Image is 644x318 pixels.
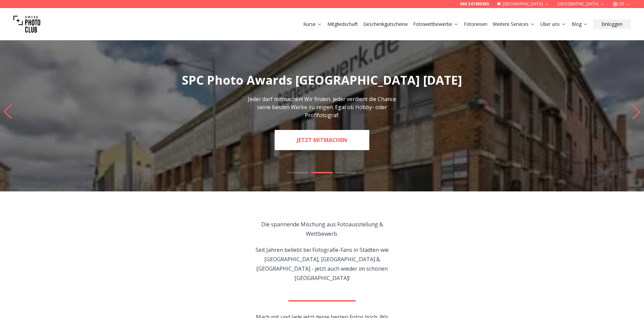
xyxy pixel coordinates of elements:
p: Seit Jahren beliebt bei Fotografie-Fans in Städten wie [GEOGRAPHIC_DATA], [GEOGRAPHIC_DATA] & [GE... [246,245,399,283]
button: Fotoreisen [461,19,490,29]
a: Fotoreisen [464,21,487,28]
button: Blog [569,19,591,29]
button: Mitgliedschaft [325,19,361,29]
a: Kurse [303,21,322,28]
button: Weitere Services [490,19,538,29]
a: JETZT MITMACHEN [275,130,369,150]
img: Swiss photo club [13,11,40,38]
button: Kurse [301,19,325,29]
button: Geschenkgutscheine [361,19,411,29]
a: Mitgliedschaft [327,21,358,28]
p: Jeder darf mitmachen! Wir finden, jeder verdient die Chance seine besten Werke zu zeigen. Egal ob... [247,95,397,119]
a: Weitere Services [493,21,535,28]
p: Die spannende Mischung aus Fotoausstellung & Wettbewerb. [246,220,399,238]
a: Über uns [540,21,566,28]
a: Geschenkgutscheine [363,21,408,28]
a: 069 247495455 [460,1,489,7]
a: Blog [572,21,588,28]
button: Einloggen [593,19,631,29]
button: Über uns [538,19,569,29]
a: Fotowettbewerbe [413,21,459,28]
button: Fotowettbewerbe [411,19,461,29]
